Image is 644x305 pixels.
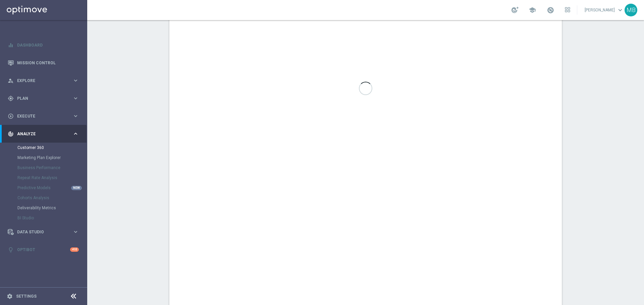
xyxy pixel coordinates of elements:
div: Predictive Models [17,183,87,193]
span: keyboard_arrow_down [616,6,624,14]
div: +10 [70,247,79,252]
i: person_search [8,78,14,84]
i: gps_fixed [8,95,14,101]
div: Business Performance [17,163,87,173]
div: Customer 360 [17,143,87,153]
i: settings [7,293,13,299]
span: Explore [17,79,72,83]
div: MB [625,4,637,16]
button: equalizer Dashboard [7,43,79,48]
span: Analyze [17,132,72,136]
div: Cohorts Analysis [17,193,87,203]
button: gps_fixed Plan keyboard_arrow_right [7,96,79,101]
button: Mission Control [7,60,79,66]
i: keyboard_arrow_right [72,95,79,101]
a: Dashboard [17,36,79,54]
span: Plan [17,96,72,100]
div: Data Studio [8,229,72,235]
div: Explore [8,78,72,84]
i: keyboard_arrow_right [72,229,79,235]
i: lightbulb [8,247,14,253]
button: lightbulb Optibot +10 [7,247,79,252]
a: [PERSON_NAME]keyboard_arrow_down [584,5,625,15]
div: Analyze [8,131,72,137]
a: Settings [16,294,37,298]
div: BI Studio [17,213,87,223]
button: play_circle_outline Execute keyboard_arrow_right [7,113,79,119]
div: Deliverability Metrics [17,203,87,213]
div: Marketing Plan Explorer [17,153,87,163]
button: person_search Explore keyboard_arrow_right [7,78,79,83]
div: Optibot [8,241,79,258]
a: Deliverability Metrics [17,205,70,211]
a: Customer 360 [17,145,70,150]
div: Plan [8,95,72,101]
div: Mission Control [8,54,79,72]
span: Execute [17,114,72,118]
button: track_changes Analyze keyboard_arrow_right [7,131,79,137]
a: Marketing Plan Explorer [17,155,70,160]
span: Data Studio [17,230,72,234]
div: Repeat Rate Analysis [17,173,87,183]
i: keyboard_arrow_right [72,77,79,84]
button: Data Studio keyboard_arrow_right [7,229,79,235]
div: Dashboard [8,36,79,54]
i: track_changes [8,131,14,137]
div: NEW [71,186,82,190]
i: equalizer [8,42,14,48]
i: keyboard_arrow_right [72,113,79,119]
i: keyboard_arrow_right [72,131,79,137]
i: play_circle_outline [8,113,14,119]
div: Execute [8,113,72,119]
a: Optibot [17,241,70,258]
span: school [529,6,536,14]
a: Mission Control [17,54,79,72]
